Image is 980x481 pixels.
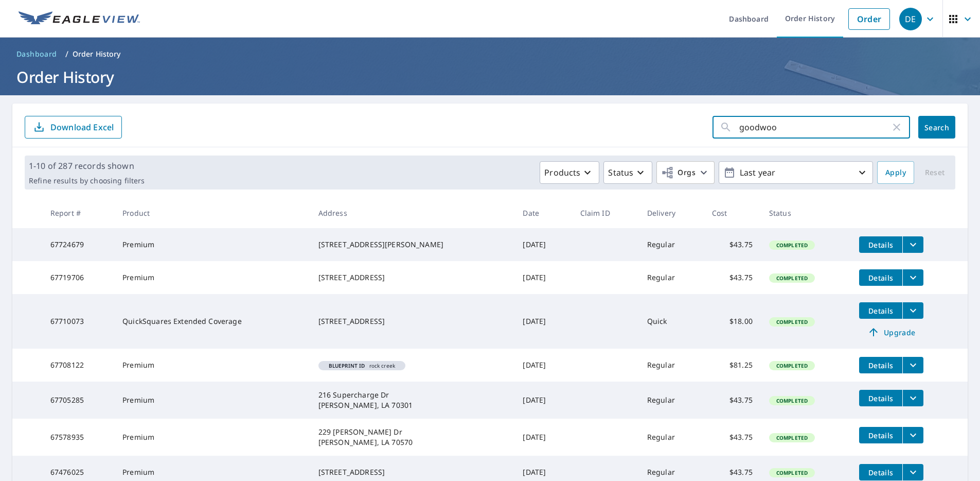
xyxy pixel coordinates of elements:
td: 67710073 [42,294,114,349]
span: Completed [770,362,814,369]
div: 229 [PERSON_NAME] Dr [PERSON_NAME], LA 70570 [318,427,507,448]
td: Regular [639,228,704,261]
span: Apply [885,166,906,179]
td: [DATE] [514,228,572,261]
p: Status [608,166,633,179]
span: rock creek [323,363,401,368]
button: Download Excel [25,116,122,139]
th: Delivery [639,198,704,228]
li: / [65,48,68,60]
td: Regular [639,261,704,294]
span: Details [865,360,896,370]
button: filesDropdownBtn-67578935 [902,427,923,443]
nav: breadcrumb [12,46,968,62]
span: Details [865,393,896,403]
th: Product [114,198,310,228]
th: Status [761,198,851,228]
span: Details [865,240,896,250]
span: Completed [770,274,814,282]
div: DE [899,8,922,30]
td: Premium [114,382,310,419]
button: Apply [877,161,914,184]
span: Search [926,123,947,132]
p: 1-10 of 287 records shown [29,160,145,172]
td: [DATE] [514,294,572,349]
span: Details [865,468,896,477]
span: Details [865,306,896,316]
span: Dashboard [16,49,57,59]
button: detailsBtn-67719706 [859,269,902,286]
td: Premium [114,349,310,382]
td: 67705285 [42,382,114,419]
a: Dashboard [12,46,61,62]
td: Premium [114,228,310,261]
td: 67578935 [42,419,114,456]
td: Quick [639,294,704,349]
button: filesDropdownBtn-67710073 [902,302,923,319]
td: 67719706 [42,261,114,294]
span: Orgs [661,166,696,179]
button: detailsBtn-67578935 [859,427,902,443]
td: 67708122 [42,349,114,382]
td: $18.00 [704,294,761,349]
td: $43.75 [704,419,761,456]
button: filesDropdownBtn-67476025 [902,464,923,480]
td: $81.25 [704,349,761,382]
span: Completed [770,434,814,441]
th: Date [514,198,572,228]
button: filesDropdownBtn-67705285 [902,390,923,406]
img: EV Logo [19,11,140,27]
button: Orgs [656,161,715,184]
span: Completed [770,318,814,325]
span: Completed [770,397,814,404]
div: [STREET_ADDRESS][PERSON_NAME] [318,239,507,250]
p: Products [544,166,580,179]
button: Search [918,116,955,139]
td: Regular [639,349,704,382]
button: filesDropdownBtn-67719706 [902,269,923,286]
th: Claim ID [572,198,639,228]
p: Order History [73,49,121,59]
div: 216 Supercharge Dr [PERSON_NAME], LA 70301 [318,390,507,410]
td: Premium [114,261,310,294]
th: Cost [704,198,761,228]
td: $43.75 [704,261,761,294]
p: Last year [736,164,856,182]
button: Status [603,161,652,184]
td: Regular [639,419,704,456]
td: 67724679 [42,228,114,261]
a: Upgrade [859,324,923,340]
em: Blueprint ID [329,363,365,368]
button: detailsBtn-67705285 [859,390,902,406]
button: detailsBtn-67476025 [859,464,902,480]
td: Regular [639,382,704,419]
span: Details [865,431,896,440]
td: $43.75 [704,382,761,419]
span: Upgrade [865,326,917,338]
button: detailsBtn-67710073 [859,302,902,319]
td: [DATE] [514,261,572,294]
th: Address [310,198,515,228]
input: Address, Report #, Claim ID, etc. [739,113,890,142]
button: filesDropdownBtn-67724679 [902,236,923,253]
td: QuickSquares Extended Coverage [114,294,310,349]
p: Download Excel [50,122,114,133]
p: Refine results by choosing filters [29,176,145,185]
div: [STREET_ADDRESS] [318,316,507,327]
td: [DATE] [514,382,572,419]
td: [DATE] [514,419,572,456]
span: Completed [770,469,814,476]
th: Report # [42,198,114,228]
h1: Order History [12,66,968,88]
a: Order [848,8,890,30]
td: Premium [114,419,310,456]
div: [STREET_ADDRESS] [318,272,507,283]
td: [DATE] [514,349,572,382]
td: $43.75 [704,228,761,261]
button: detailsBtn-67708122 [859,357,902,373]
span: Details [865,273,896,283]
button: filesDropdownBtn-67708122 [902,357,923,373]
div: [STREET_ADDRESS] [318,467,507,477]
span: Completed [770,242,814,249]
button: detailsBtn-67724679 [859,236,902,253]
